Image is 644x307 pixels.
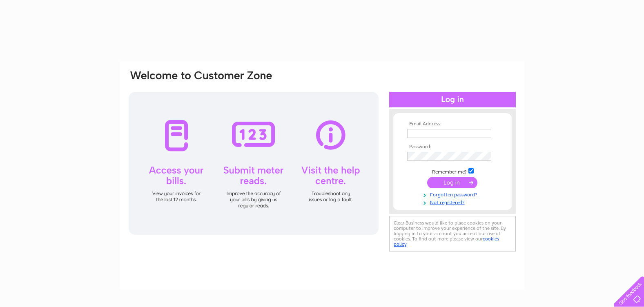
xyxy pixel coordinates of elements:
[389,216,516,251] div: Clear Business would like to place cookies on your computer to improve your experience of the sit...
[394,236,499,247] a: cookies policy
[405,144,500,150] th: Password:
[405,167,500,175] td: Remember me?
[407,190,500,198] a: Forgotten password?
[427,177,477,188] input: Submit
[405,121,500,127] th: Email Address:
[407,198,500,206] a: Not registered?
